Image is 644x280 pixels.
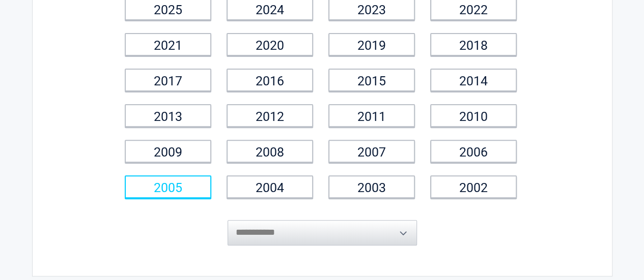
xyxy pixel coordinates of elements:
a: 2006 [430,140,517,163]
a: 2014 [430,69,517,91]
a: 2008 [227,140,313,163]
a: 2021 [125,33,211,56]
a: 2019 [328,33,415,56]
a: 2002 [430,175,517,198]
a: 2012 [227,104,313,127]
a: 2007 [328,140,415,163]
a: 2018 [430,33,517,56]
a: 2013 [125,104,211,127]
a: 2004 [227,175,313,198]
a: 2015 [328,69,415,91]
a: 2005 [125,175,211,198]
a: 2016 [227,69,313,91]
a: 2010 [430,104,517,127]
a: 2020 [227,33,313,56]
a: 2017 [125,69,211,91]
a: 2003 [328,175,415,198]
a: 2011 [328,104,415,127]
a: 2009 [125,140,211,163]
